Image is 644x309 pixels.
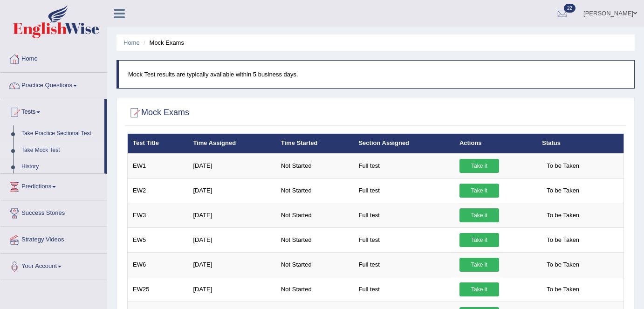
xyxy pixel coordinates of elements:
td: Not Started [276,277,354,302]
td: Full test [353,153,454,179]
li: Mock Exams [141,38,184,47]
span: To be Taken [542,258,584,272]
td: Not Started [276,178,354,203]
a: Predictions [0,174,107,197]
td: Full test [353,203,454,227]
td: Full test [353,178,454,203]
a: Home [0,46,107,69]
a: Home [123,39,140,46]
th: Actions [454,134,537,153]
a: Take it [459,184,499,198]
td: Not Started [276,252,354,277]
td: [DATE] [188,277,276,302]
td: [DATE] [188,203,276,227]
a: History [17,158,104,175]
span: To be Taken [542,159,584,173]
td: [DATE] [188,227,276,252]
p: Mock Test results are typically available within 5 business days. [128,70,625,79]
td: EW6 [128,252,188,277]
a: Take it [459,159,499,173]
span: To be Taken [542,184,584,198]
span: To be Taken [542,282,584,296]
a: Practice Questions [0,73,107,96]
th: Test Title [128,134,188,153]
a: Take it [459,233,499,247]
a: Take it [459,258,499,272]
a: Take it [459,282,499,296]
th: Status [537,134,623,153]
td: EW5 [128,227,188,252]
a: Your Account [0,254,107,277]
td: Not Started [276,203,354,227]
td: Full test [353,252,454,277]
a: Tests [0,99,104,123]
th: Time Started [276,134,354,153]
span: To be Taken [542,233,584,247]
span: To be Taken [542,208,584,222]
span: 22 [564,4,575,13]
a: Success Stories [0,200,107,224]
td: [DATE] [188,178,276,203]
a: Take Practice Sectional Test [17,125,104,142]
td: [DATE] [188,252,276,277]
a: Take Mock Test [17,142,104,159]
th: Time Assigned [188,134,276,153]
td: Not Started [276,227,354,252]
h2: Mock Exams [127,106,189,120]
td: EW25 [128,277,188,302]
td: EW2 [128,178,188,203]
td: Full test [353,277,454,302]
th: Section Assigned [353,134,454,153]
a: Strategy Videos [0,227,107,250]
td: EW1 [128,153,188,179]
td: [DATE] [188,153,276,179]
td: EW3 [128,203,188,227]
a: Take it [459,208,499,222]
td: Full test [353,227,454,252]
td: Not Started [276,153,354,179]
